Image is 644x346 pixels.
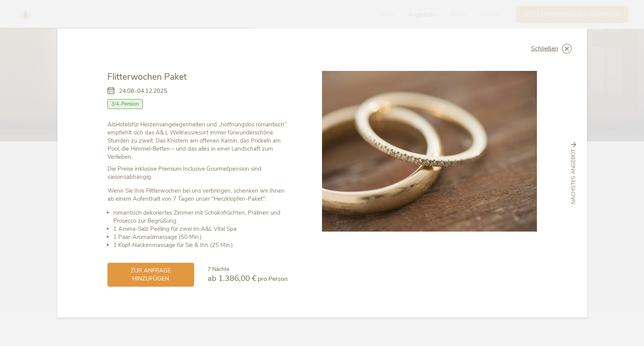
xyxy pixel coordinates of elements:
strong: wunderschöne Stunden zu zweit [107,129,273,144]
li: romantisch dekoriertes Zimmer mit Schokofrüchten, Pralinen und Prosecco zur Begrüßung [113,209,288,225]
span: zur Anfrage hinzufügen [115,267,186,283]
span: Schließen [531,45,558,52]
span: pro Person [258,275,288,283]
p: Als für Herzensangelegenheiten und „hoffnungslos romantisch“ empfiehlt sich das A& L Wellnessreso... [107,121,288,161]
span: Flitterwochen Paket [107,71,187,83]
img: Flitterwochen Paket [322,71,537,232]
li: 1 Kopf-Nackenmassage für Sie & Ihn (25 Min.) [113,241,288,249]
p: Die Preise inklusive Premium Inclusive Gourmetpension sind saisonsabhängig. [107,165,288,181]
span: 24.08.-04.12.2025 [119,87,167,95]
span: ab 1.386,00 € [208,273,257,284]
li: 1 Paar-Aromaölmassage (50 Min.) [113,233,288,241]
li: 1 Aroma-Salz Peeling für zwei im A&L Vital Spa [113,225,288,233]
span: nächstes Angebot [570,149,577,204]
p: Wenn Sie Ihre Flitterwochen bei uns verbringen, schenken wir Ihnen ab einem Aufenthalt von 7 Tage... [107,187,288,203]
strong: Hotels [116,121,132,128]
span: 3/4-Pension [107,99,143,109]
span: 7 Nächte [208,265,229,273]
